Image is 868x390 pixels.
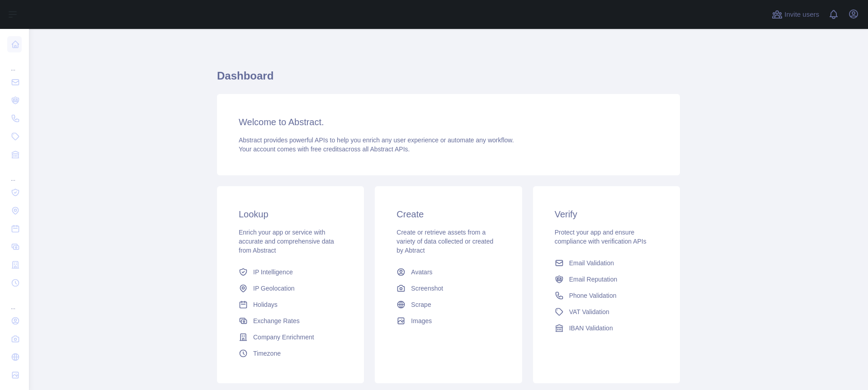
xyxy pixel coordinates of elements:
[411,300,431,309] span: Scrape
[239,146,410,153] span: Your account comes with across all Abstract APIs.
[253,333,314,342] span: Company Enrichment
[411,284,443,293] span: Screenshot
[235,264,346,280] a: IP Intelligence
[569,258,614,268] span: Email Validation
[239,136,514,144] span: Abstract provides powerful APIs to help you enrich any user experience or automate any workflow.
[396,229,493,254] span: Create or retrieve assets from a variety of data collected or created by Abtract
[411,316,432,325] span: Images
[311,146,342,153] span: free credits
[253,284,295,293] span: IP Geolocation
[239,208,342,221] h3: Lookup
[393,264,504,280] a: Avatars
[239,116,658,128] h3: Welcome to Abstract.
[235,280,346,296] a: IP Geolocation
[393,313,504,329] a: Images
[393,296,504,313] a: Scrape
[551,304,662,320] a: VAT Validation
[551,287,662,304] a: Phone Validation
[239,229,334,254] span: Enrich your app or service with accurate and comprehensive data from Abstract
[235,345,346,362] a: Timezone
[253,268,293,277] span: IP Intelligence
[569,324,613,333] span: IBAN Validation
[253,300,278,309] span: Holidays
[569,307,609,316] span: VAT Validation
[551,271,662,287] a: Email Reputation
[551,320,662,336] a: IBAN Validation
[253,316,300,325] span: Exchange Rates
[569,291,617,300] span: Phone Validation
[555,208,658,221] h3: Verify
[253,349,281,358] span: Timezone
[393,280,504,296] a: Screenshot
[784,9,819,20] span: Invite users
[411,268,432,277] span: Avatars
[7,164,22,183] div: ...
[555,229,646,245] span: Protect your app and ensure compliance with verification APIs
[770,7,821,22] button: Invite users
[569,275,618,284] span: Email Reputation
[235,296,346,313] a: Holidays
[7,54,22,72] div: ...
[217,69,680,90] h1: Dashboard
[235,313,346,329] a: Exchange Rates
[235,329,346,345] a: Company Enrichment
[396,208,500,221] h3: Create
[551,255,662,271] a: Email Validation
[7,293,22,311] div: ...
